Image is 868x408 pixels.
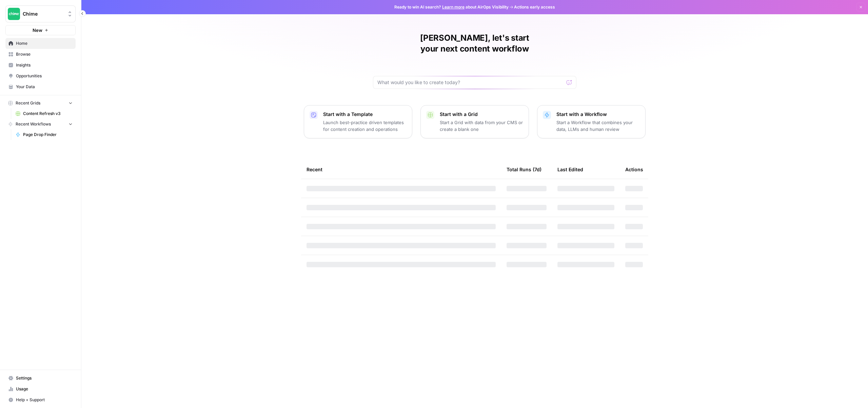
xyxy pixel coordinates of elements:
button: New [5,25,76,35]
span: Content Refresh v3 [23,111,73,117]
h1: [PERSON_NAME], let's start your next content workflow [373,33,576,54]
a: Content Refresh v3 [13,108,76,119]
span: Actions early access [514,4,555,10]
a: Opportunities [5,71,76,81]
button: Workspace: Chime [5,5,76,22]
button: Start with a GridStart a Grid with data from your CMS or create a blank one [420,105,529,138]
span: Browse [16,51,73,57]
a: Insights [5,60,76,71]
p: Start a Workflow that combines your data, LLMs and human review [556,119,640,133]
button: Start with a WorkflowStart a Workflow that combines your data, LLMs and human review [537,105,646,138]
p: Start a Grid with data from your CMS or create a blank one [440,119,523,133]
span: Your Data [16,84,73,90]
a: Your Data [5,81,76,92]
div: Total Runs (7d) [507,160,541,179]
span: Ready to win AI search? about AirOps Visibility [394,4,509,10]
span: Usage [16,386,73,392]
div: Actions [625,160,643,179]
img: Chime Logo [8,8,20,20]
a: Settings [5,373,76,384]
button: Help + Support [5,394,76,405]
button: Recent Grids [5,98,76,108]
p: Start with a Workflow [556,111,640,118]
span: Recent Grids [16,100,40,106]
button: Start with a TemplateLaunch best-practice driven templates for content creation and operations [304,105,412,138]
span: Help + Support [16,397,73,403]
p: Start with a Template [323,111,407,118]
span: Recent Workflows [16,121,51,127]
span: Home [16,40,73,46]
a: Usage [5,384,76,394]
span: Chime [23,11,64,17]
p: Start with a Grid [440,111,523,118]
button: Recent Workflows [5,119,76,129]
a: Learn more [442,4,465,9]
span: Page Drop Finder [23,132,73,138]
span: Settings [16,375,73,381]
span: Opportunities [16,73,73,79]
a: Browse [5,49,76,60]
a: Page Drop Finder [13,129,76,140]
input: What would you like to create today? [377,79,564,86]
span: New [33,27,42,34]
p: Launch best-practice driven templates for content creation and operations [323,119,407,133]
a: Home [5,38,76,49]
div: Last Edited [557,160,583,179]
div: Recent [307,160,496,179]
span: Insights [16,62,73,68]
